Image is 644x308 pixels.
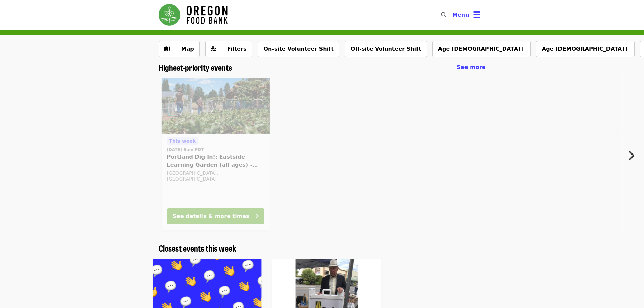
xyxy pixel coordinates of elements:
div: See details & more times [172,212,249,220]
span: Filters [227,46,247,52]
button: Filters (0 selected) [205,41,253,57]
button: Age [DEMOGRAPHIC_DATA]+ [536,41,635,57]
span: Portland Dig In!: Eastside Learning Garden (all ages) - Aug/Sept/Oct [167,153,264,169]
button: See details & more times [167,208,264,224]
a: Highest-priority events [159,63,232,72]
i: chevron-right icon [627,149,634,162]
i: sliders-h icon [211,46,216,52]
button: Off-site Volunteer Shift [345,41,427,57]
span: Map [181,46,194,52]
button: On-site Volunteer Shift [258,41,339,57]
i: bars icon [473,10,480,20]
span: This week [169,138,196,144]
img: Oregon Food Bank - Home [159,4,228,26]
i: search icon [441,11,446,18]
div: [GEOGRAPHIC_DATA], [GEOGRAPHIC_DATA] [167,170,264,182]
div: Closest events this week [153,243,491,253]
i: map icon [164,46,170,52]
img: Portland Dig In!: Eastside Learning Garden (all ages) - Aug/Sept/Oct organized by Oregon Food Bank [161,78,269,135]
button: Toggle account menu [447,7,486,23]
button: Next item [622,146,644,165]
button: Age [DEMOGRAPHIC_DATA]+ [432,41,531,57]
span: Highest-priority events [159,61,232,73]
input: Search [450,7,456,23]
span: See more [457,64,485,70]
time: [DATE] 9am PDT [167,147,204,153]
i: arrow-right icon [254,213,258,219]
span: Closest events this week [159,242,236,254]
button: Show map view [159,41,200,57]
div: Highest-priority events [153,63,491,72]
a: See more [457,63,485,71]
a: Closest events this week [159,243,236,253]
a: See details for "Portland Dig In!: Eastside Learning Garden (all ages) - Aug/Sept/Oct" [161,78,269,230]
span: Menu [452,11,469,18]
